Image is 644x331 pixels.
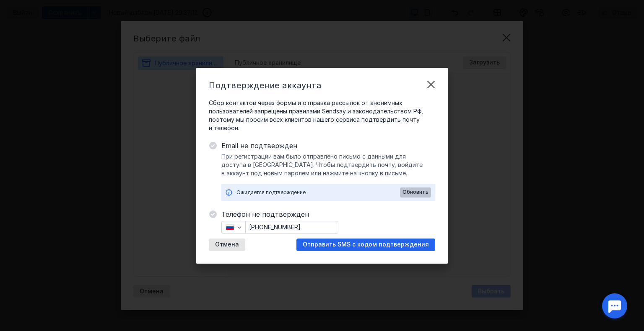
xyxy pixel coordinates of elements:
button: Отмена [209,239,245,251]
span: Телефон не подтвержден [221,209,435,219]
span: Отмена [215,241,239,248]
button: Обновить [400,187,431,198]
span: Отправить SMS с кодом подтверждения [303,241,429,248]
span: Подтверждение аккаунта [209,80,321,90]
span: Обновить [402,189,428,195]
button: Отправить SMS с кодом подтверждения [296,239,435,251]
div: Ожидается подтверждение [236,188,400,197]
span: Email не подтвержден [221,141,435,151]
span: Сбор контактов через формы и отправка рассылок от анонимных пользователей запрещены правилами Sen... [209,99,435,132]
span: При регистрации вам было отправлено письмо с данными для доступа в [GEOGRAPHIC_DATA]. Чтобы подтв... [221,152,435,177]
